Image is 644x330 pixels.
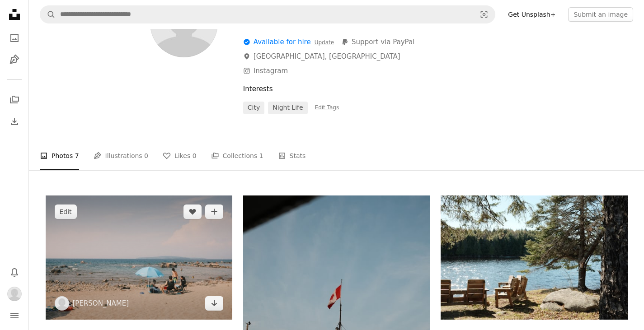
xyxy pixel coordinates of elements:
img: photo-1756326283024-c72dec6692a9 [46,195,232,320]
a: Download History [5,112,24,130]
a: Illustrations [5,51,24,69]
a: Get Unsplash+ [503,7,561,22]
button: Visual search [473,6,495,23]
button: Notifications [5,263,24,281]
div: Interests [243,84,628,94]
a: night life [268,102,307,114]
a: Edit Tags [315,104,339,112]
a: Chairs sit by the lake in a scenic view. [441,253,627,261]
div: Available for hire [243,37,334,47]
a: Download [205,296,223,311]
a: Likes 0 [163,141,197,170]
span: Edit Tags [315,104,339,111]
a: [PERSON_NAME] [73,299,129,308]
img: Avatar of user Jennifer Wang [7,287,22,301]
a: [GEOGRAPHIC_DATA], [GEOGRAPHIC_DATA] [243,52,400,60]
a: city [243,102,264,114]
span: 0 [144,151,148,161]
span: 0 [193,151,197,161]
img: Go to Jennifer Wang's profile [55,296,69,311]
a: Support via PayPal [341,37,414,47]
button: Search Unsplash [40,6,56,23]
button: Menu [5,307,24,325]
a: Update [315,39,334,46]
a: View the photo by Jennifer Wang [46,253,232,261]
a: Photos [5,29,24,47]
button: Profile [5,285,24,303]
a: Collections 1 [211,141,263,170]
a: Collections [5,91,24,109]
button: Like [183,205,202,219]
button: Submit an image [568,7,633,22]
button: Add to Collection [205,205,223,219]
a: Illustrations 0 [94,141,148,170]
form: Find visuals sitewide [40,5,495,23]
a: Instagram [243,67,288,75]
button: Edit [55,205,77,219]
a: Stats [278,141,306,170]
img: Chairs sit by the lake in a scenic view. [441,195,627,320]
span: 1 [259,151,263,161]
a: Home — Unsplash [5,5,24,25]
